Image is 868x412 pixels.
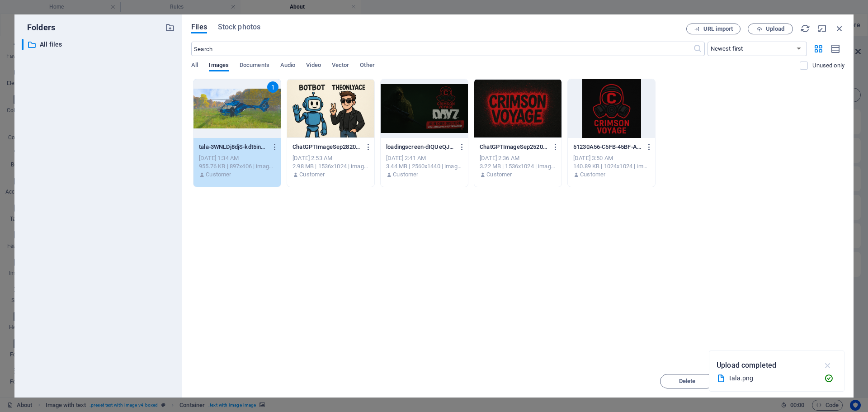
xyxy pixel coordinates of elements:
div: 955.76 KB | 897x406 | image/png [199,162,275,170]
span: Vector [332,60,349,72]
span: Images [209,60,229,72]
span: URL import [703,26,733,32]
p: ChatGPTImageSep25202511_09_36PM-4FFHGEViPnMvDxojs7s3DA.png [480,143,547,151]
div: 2.98 MB | 1536x1024 | image/png [292,162,369,170]
span: Upload [766,26,784,32]
div: [DATE] 2:41 AM [386,154,462,162]
p: Folders [22,22,55,33]
button: Upload [748,24,793,34]
div: tala.png [729,373,817,384]
span: Files [191,22,207,33]
p: Customer [206,170,231,179]
div: 140.89 KB | 1024x1024 | image/jpeg [573,162,650,170]
div: [DATE] 3:50 AM [573,154,650,162]
button: Delete [660,374,714,388]
i: Minimize [817,24,827,33]
p: tala-3WNLDj8djS-kdt5in9HPFQ.png [199,143,267,151]
div: [DATE] 2:36 AM [480,154,556,162]
i: Close [835,24,844,33]
span: Audio [280,60,295,72]
i: Reload [800,24,810,33]
div: ​ [22,39,24,50]
p: 51230A56-C5FB-45BF-AD8B-91A59AEE18CB-wcMwrqc-i98LW63eNwR3Wg.png [573,143,641,151]
p: All files [40,39,158,50]
p: Upload completed [717,360,776,371]
div: [DATE] 1:34 AM [199,154,275,162]
span: Documents [240,60,269,72]
div: [DATE] 2:53 AM [292,154,369,162]
span: Video [306,60,321,72]
span: Other [360,60,374,72]
p: ChatGPTImageSep28202508_51_47PM-xSgoCYSIBPdLHmsOLfuywA.png [292,143,360,151]
i: Create new folder [165,23,175,33]
p: Customer [393,170,418,179]
div: 1 [267,81,278,93]
p: Displays only files that are not in use on the website. Files added during this session can still... [812,62,844,70]
input: Search [191,42,693,56]
span: All [191,60,198,72]
div: 3.44 MB | 2560x1440 | image/png [386,162,462,170]
p: Customer [299,170,325,179]
span: Delete [679,379,696,384]
span: Stock photos [218,22,260,33]
p: Customer [580,170,605,179]
button: URL import [686,24,741,34]
p: Customer [486,170,512,179]
p: loadingscreen-dIQUeQJ1HIbNzweBSBlxIg.png [386,143,454,151]
div: 3.22 MB | 1536x1024 | image/png [480,162,556,170]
